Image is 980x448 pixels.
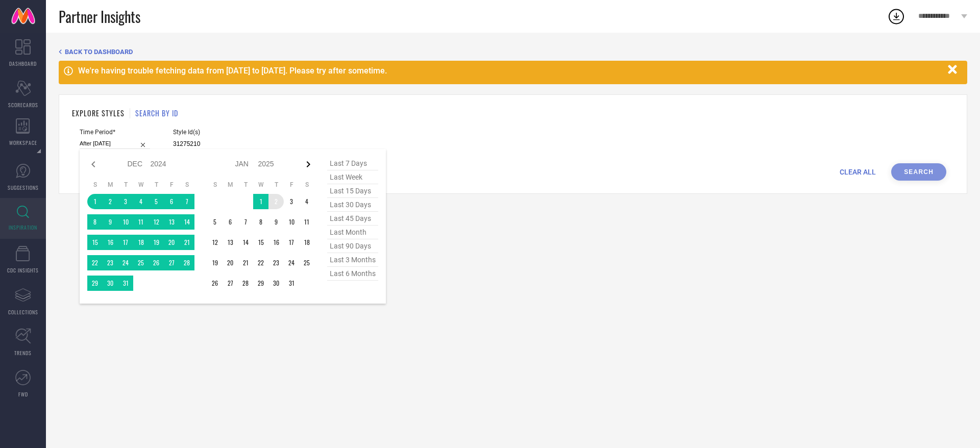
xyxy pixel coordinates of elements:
span: COLLECTIONS [8,308,38,316]
span: CLEAR ALL [840,168,876,176]
td: Fri Dec 20 2024 [164,235,179,250]
span: last 45 days [327,212,378,226]
td: Tue Dec 31 2024 [118,276,133,291]
span: Style Id(s) [173,129,321,136]
span: TRENDS [14,349,32,357]
h1: EXPLORE STYLES [72,108,125,118]
td: Tue Jan 21 2025 [238,255,253,270]
th: Tuesday [238,181,253,189]
td: Mon Jan 06 2025 [223,214,238,230]
th: Monday [103,181,118,189]
td: Wed Jan 01 2025 [253,194,268,209]
td: Sun Dec 08 2024 [87,214,103,230]
td: Tue Jan 14 2025 [238,235,253,250]
td: Sun Dec 15 2024 [87,235,103,250]
td: Sat Jan 18 2025 [299,235,314,250]
td: Fri Dec 06 2024 [164,194,179,209]
td: Thu Jan 02 2025 [268,194,284,209]
td: Tue Dec 17 2024 [118,235,133,250]
td: Thu Dec 05 2024 [149,194,164,209]
div: Open download list [887,7,905,26]
td: Fri Jan 10 2025 [284,214,299,230]
td: Mon Dec 16 2024 [103,235,118,250]
td: Sat Jan 25 2025 [299,255,314,270]
td: Thu Jan 09 2025 [268,214,284,230]
span: last 6 months [327,267,378,281]
div: Previous month [87,158,100,170]
td: Sat Dec 28 2024 [179,255,194,270]
td: Sun Dec 22 2024 [87,255,103,270]
td: Thu Dec 19 2024 [149,235,164,250]
td: Mon Dec 30 2024 [103,276,118,291]
td: Sat Dec 21 2024 [179,235,194,250]
th: Sunday [87,181,103,189]
td: Mon Jan 20 2025 [223,255,238,270]
td: Thu Jan 16 2025 [268,235,284,250]
td: Thu Dec 12 2024 [149,214,164,230]
td: Sun Jan 19 2025 [207,255,223,270]
td: Wed Jan 08 2025 [253,214,268,230]
span: Partner Insights [59,6,140,27]
td: Fri Dec 27 2024 [164,255,179,270]
td: Thu Dec 26 2024 [149,255,164,270]
td: Thu Jan 30 2025 [268,276,284,291]
th: Thursday [268,181,284,189]
td: Sat Jan 11 2025 [299,214,314,230]
td: Sun Jan 26 2025 [207,276,223,291]
th: Friday [284,181,299,189]
td: Wed Dec 04 2024 [133,194,149,209]
th: Thursday [149,181,164,189]
td: Tue Dec 10 2024 [118,214,133,230]
td: Tue Dec 24 2024 [118,255,133,270]
span: last 3 months [327,253,378,267]
td: Sun Dec 29 2024 [87,276,103,291]
td: Mon Jan 13 2025 [223,235,238,250]
th: Sunday [207,181,223,189]
td: Tue Dec 03 2024 [118,194,133,209]
div: Next month [302,158,314,170]
span: FWD [18,390,28,398]
td: Wed Jan 15 2025 [253,235,268,250]
td: Thu Jan 23 2025 [268,255,284,270]
td: Sun Jan 12 2025 [207,235,223,250]
th: Friday [164,181,179,189]
span: last 90 days [327,239,378,253]
th: Saturday [299,181,314,189]
h1: SEARCH BY ID [135,108,178,118]
td: Sat Dec 07 2024 [179,194,194,209]
td: Tue Jan 28 2025 [238,276,253,291]
th: Tuesday [118,181,133,189]
th: Monday [223,181,238,189]
span: SUGGESTIONS [8,184,39,191]
td: Wed Jan 29 2025 [253,276,268,291]
div: We're having trouble fetching data from [DATE] to [DATE]. Please try after sometime. [78,66,943,76]
th: Saturday [179,181,194,189]
span: SCORECARDS [8,101,38,109]
input: Select time period [80,138,150,149]
td: Mon Dec 23 2024 [103,255,118,270]
span: last 30 days [327,198,378,212]
th: Wednesday [133,181,149,189]
td: Fri Jan 17 2025 [284,235,299,250]
span: CDC INSIGHTS [7,266,39,274]
span: INSPIRATION [9,223,37,231]
span: WORKSPACE [9,139,37,146]
span: Time Period* [80,129,150,136]
td: Sun Jan 05 2025 [207,214,223,230]
td: Sun Dec 01 2024 [87,194,103,209]
span: DASHBOARD [9,60,37,67]
td: Wed Dec 18 2024 [133,235,149,250]
span: BACK TO DASHBOARD [65,48,133,56]
span: last month [327,226,378,239]
td: Mon Dec 02 2024 [103,194,118,209]
span: last week [327,170,378,184]
span: last 15 days [327,184,378,198]
td: Fri Dec 13 2024 [164,214,179,230]
td: Fri Jan 31 2025 [284,276,299,291]
td: Wed Jan 22 2025 [253,255,268,270]
td: Fri Jan 03 2025 [284,194,299,209]
div: Back TO Dashboard [59,48,967,56]
th: Wednesday [253,181,268,189]
td: Sat Jan 04 2025 [299,194,314,209]
span: last 7 days [327,157,378,170]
